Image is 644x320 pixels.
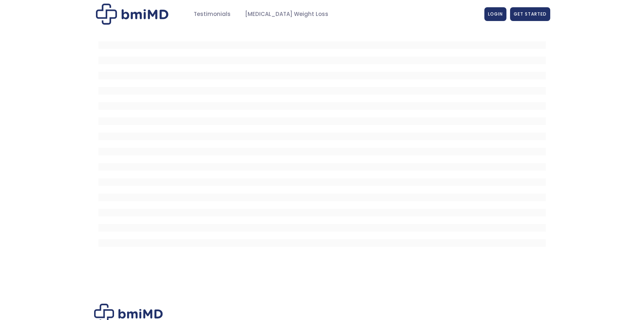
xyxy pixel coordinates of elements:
[510,7,550,21] a: GET STARTED
[238,7,336,21] a: [MEDICAL_DATA] Weight Loss
[484,7,506,21] a: LOGIN
[186,7,238,21] a: Testimonials
[194,10,231,18] span: Testimonials
[96,4,168,25] img: Patient Messaging Portal
[488,11,503,17] span: LOGIN
[98,34,546,251] iframe: MDI Patient Messaging Portal
[514,11,547,17] span: GET STARTED
[245,10,328,18] span: [MEDICAL_DATA] Weight Loss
